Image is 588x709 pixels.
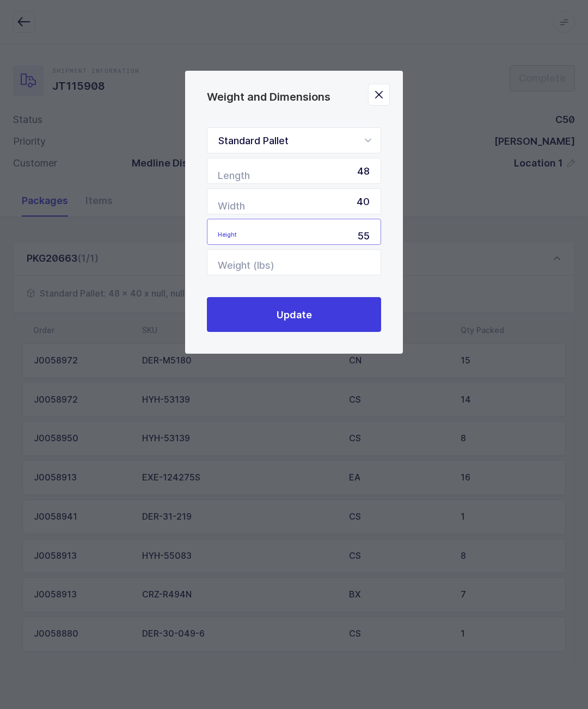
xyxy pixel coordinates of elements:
span: Weight and Dimensions [207,90,330,103]
span: Update [277,308,312,322]
input: Length [207,158,381,184]
div: Weight and Dimensions [185,71,403,354]
button: Update [207,297,381,332]
input: Weight (lbs) [207,249,381,275]
input: Height [207,219,381,245]
button: Close [368,84,390,106]
input: Width [207,188,381,214]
